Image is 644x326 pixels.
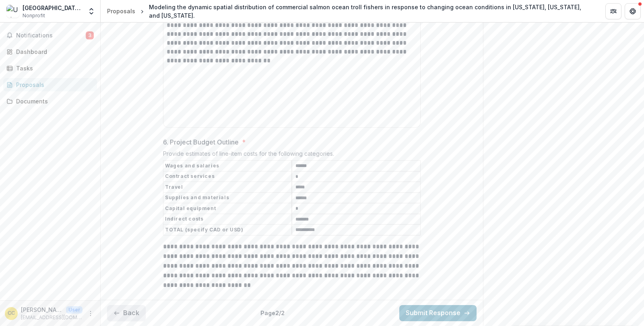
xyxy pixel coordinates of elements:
th: Travel [163,182,292,193]
span: Notifications [16,32,86,39]
th: TOTAL (specify CAD or USD) [163,225,292,235]
img: University of California, Santa Cruz [6,5,19,18]
div: Documents [16,97,91,105]
p: User [66,306,83,314]
th: Supplies and materials [163,192,292,203]
a: Tasks [3,62,97,75]
a: Proposals [104,5,138,17]
p: 6. Project Budget Outline [163,137,239,147]
div: Provide estimates of line-item costs for the following categories. [163,150,421,160]
div: Tasks [16,64,91,72]
button: Partners [605,3,621,19]
div: Modeling the dynamic spatial distribution of commercial salmon ocean troll fishers in response to... [149,3,592,20]
div: Dashboard [16,47,91,56]
button: Open entity switcher [86,3,97,19]
div: [GEOGRAPHIC_DATA][US_STATE], [GEOGRAPHIC_DATA][PERSON_NAME] [23,4,83,12]
th: Contract services [163,171,292,182]
p: [EMAIL_ADDRESS][DOMAIN_NAME] [21,314,83,321]
button: Get Help [625,3,641,19]
div: Catherine Courtier [8,311,15,316]
span: 3 [86,31,94,39]
a: Dashboard [3,45,97,58]
p: Page 2 / 2 [260,309,285,317]
nav: breadcrumb [104,1,596,21]
th: Indirect costs [163,214,292,225]
button: Submit Response [399,305,477,321]
th: Capital equipment [163,203,292,214]
button: Notifications3 [3,29,97,42]
p: [PERSON_NAME] [21,305,63,314]
button: More [86,309,95,318]
a: Documents [3,95,97,108]
div: Proposals [16,80,91,89]
a: Proposals [3,78,97,91]
th: Wages and salaries [163,161,292,171]
div: Proposals [107,7,135,15]
span: Nonprofit [23,12,45,19]
button: Back [107,305,146,321]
